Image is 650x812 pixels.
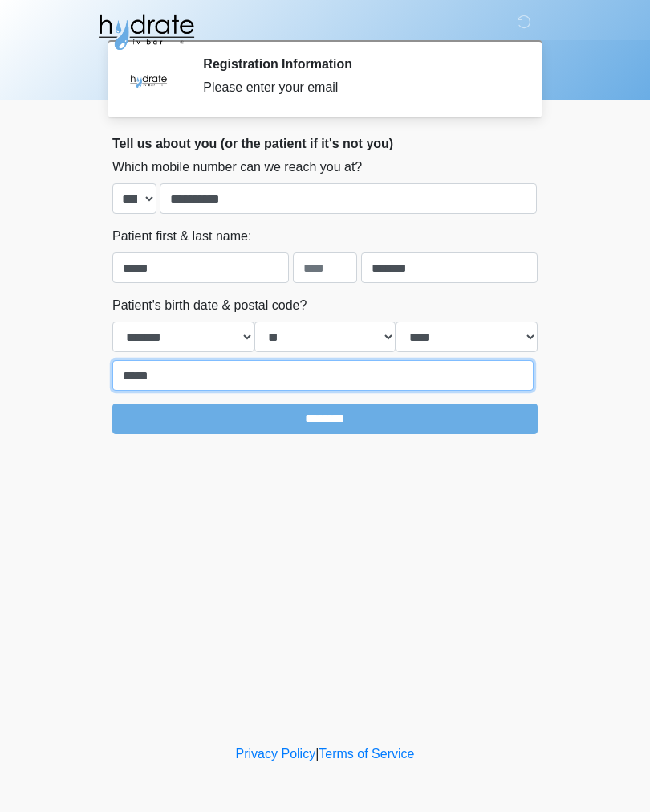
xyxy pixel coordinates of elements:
label: Patient first & last name: [112,227,251,246]
h2: Tell us about you (or the patient if it's not you) [112,136,538,151]
label: Patient's birth date & postal code? [112,296,307,315]
img: Agent Avatar [124,56,173,105]
a: Privacy Policy [236,747,316,761]
label: Which mobile number can we reach you at? [112,158,362,177]
div: Please enter your email [203,78,514,97]
a: Terms of Service [319,747,414,761]
img: Hydrate IV Bar - Fort Collins Logo [96,12,196,52]
a: | [315,747,319,761]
